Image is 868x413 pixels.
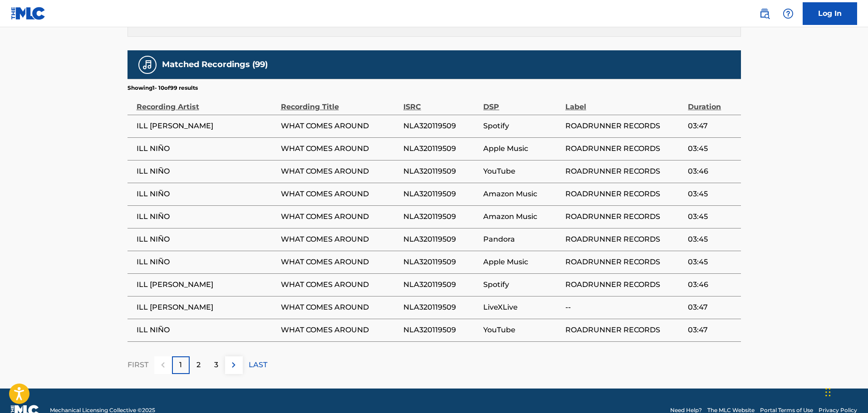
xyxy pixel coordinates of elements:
span: NLA320119509 [403,302,479,313]
span: Pandora [483,234,561,245]
img: right [228,360,239,370]
span: ILL NIÑO [137,143,276,154]
span: ILL NIÑO [137,325,276,335]
p: Showing 1 - 10 of 99 results [128,84,198,92]
span: 03:47 [688,325,736,335]
span: WHAT COMES AROUND [281,302,399,313]
span: Amazon Music [483,189,561,199]
iframe: Chat Widget [823,369,868,413]
span: ROADRUNNER RECORDS [565,279,683,290]
span: NLA320119509 [403,143,479,154]
span: WHAT COMES AROUND [281,121,399,131]
h5: Matched Recordings (99) [162,59,268,70]
span: WHAT COMES AROUND [281,143,399,154]
span: NLA320119509 [403,211,479,222]
a: Log In [803,2,857,25]
div: Label [565,92,683,112]
a: Public Search [755,5,774,23]
span: NLA320119509 [403,325,479,335]
div: Help [779,5,797,23]
span: Spotify [483,121,561,131]
span: NLA320119509 [403,166,479,177]
span: WHAT COMES AROUND [281,279,399,290]
p: 1 [179,360,182,370]
p: FIRST [128,360,148,370]
span: ILL [PERSON_NAME] [137,302,276,313]
span: Amazon Music [483,211,561,222]
span: ILL NIÑO [137,234,276,245]
img: help [783,8,794,19]
span: WHAT COMES AROUND [281,234,399,245]
span: ROADRUNNER RECORDS [565,211,683,222]
span: YouTube [483,166,561,177]
span: ILL NIÑO [137,189,276,199]
span: ROADRUNNER RECORDS [565,166,683,177]
p: 2 [196,360,201,370]
p: LAST [249,360,267,370]
span: 03:45 [688,257,736,267]
span: Spotify [483,279,561,290]
span: WHAT COMES AROUND [281,166,399,177]
span: 03:47 [688,302,736,313]
span: 03:46 [688,166,736,177]
span: ILL [PERSON_NAME] [137,279,276,290]
p: 3 [214,360,218,370]
div: DSP [483,92,561,112]
span: 03:47 [688,121,736,131]
img: Matched Recordings [142,59,153,70]
span: Apple Music [483,257,561,267]
span: 03:46 [688,279,736,290]
span: 03:45 [688,211,736,222]
span: Apple Music [483,143,561,154]
span: WHAT COMES AROUND [281,325,399,335]
div: Recording Title [281,92,399,112]
div: Recording Artist [137,92,276,112]
span: ILL NIÑO [137,211,276,222]
span: ROADRUNNER RECORDS [565,121,683,131]
div: ISRC [403,92,479,112]
span: NLA320119509 [403,257,479,267]
span: 03:45 [688,189,736,199]
span: LiveXLive [483,302,561,313]
span: ROADRUNNER RECORDS [565,189,683,199]
span: ROADRUNNER RECORDS [565,234,683,245]
span: 03:45 [688,234,736,245]
span: WHAT COMES AROUND [281,257,399,267]
span: WHAT COMES AROUND [281,211,399,222]
span: ILL NIÑO [137,166,276,177]
span: ROADRUNNER RECORDS [565,143,683,154]
span: ILL [PERSON_NAME] [137,121,276,131]
span: -- [565,302,683,313]
span: NLA320119509 [403,279,479,290]
div: Drag [825,379,831,406]
span: ROADRUNNER RECORDS [565,257,683,267]
span: WHAT COMES AROUND [281,189,399,199]
div: Duration [688,92,736,112]
span: YouTube [483,325,561,335]
span: ILL NIÑO [137,257,276,267]
span: NLA320119509 [403,189,479,199]
img: search [759,8,770,19]
span: ROADRUNNER RECORDS [565,325,683,335]
span: NLA320119509 [403,234,479,245]
span: 03:45 [688,143,736,154]
img: MLC Logo [11,7,46,20]
span: NLA320119509 [403,121,479,131]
